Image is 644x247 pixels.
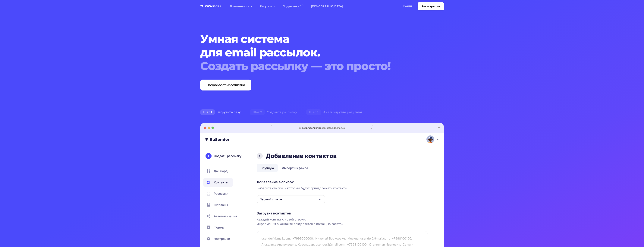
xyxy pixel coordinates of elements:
a: Войти [400,2,416,10]
a: Ресурсы [256,2,279,10]
div: Анализируйте результат [302,109,367,116]
sup: 24/7 [299,4,303,7]
a: [DEMOGRAPHIC_DATA] [307,2,347,10]
span: Шаг 1 [200,109,215,115]
span: Шаг 2 [250,109,265,115]
div: Загрузите базу [196,109,245,116]
a: Регистрация [418,2,444,10]
a: Попробовать бесплатно [200,80,251,90]
span: Шаг 3 [306,109,321,115]
h1: Умная система для email рассылок. [200,32,423,73]
a: Возможности [226,2,256,10]
div: Создать рассылку — это просто! [200,59,423,73]
div: Создайте рассылку [245,109,302,116]
img: RuSender [200,4,221,8]
a: Поддержка24/7 [279,2,307,10]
